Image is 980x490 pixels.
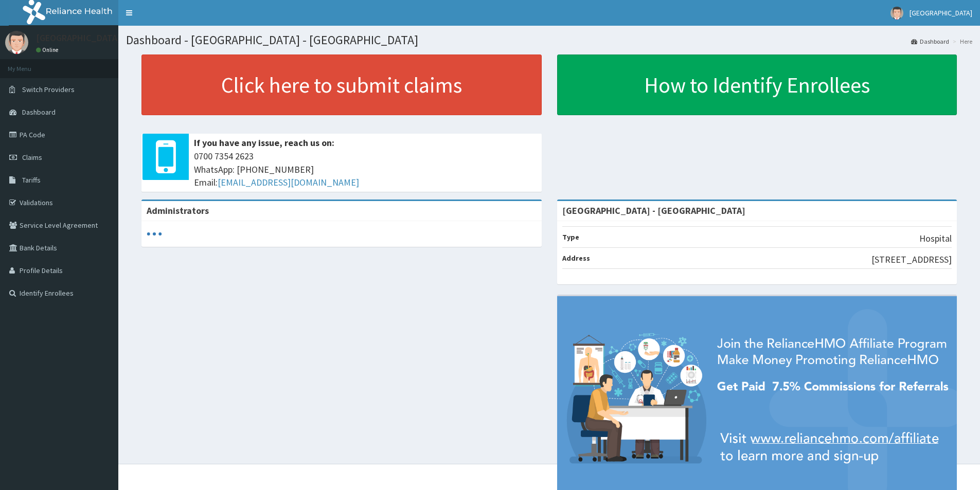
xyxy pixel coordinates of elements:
[218,176,359,188] a: [EMAIL_ADDRESS][DOMAIN_NAME]
[890,7,903,20] img: User Image
[126,33,972,47] h1: Dashboard - [GEOGRAPHIC_DATA] - [GEOGRAPHIC_DATA]
[147,226,162,242] svg: audio-loading
[36,46,61,53] a: Online
[5,31,28,54] img: User Image
[562,253,590,263] b: Address
[147,205,209,216] b: Administrators
[910,8,972,17] span: [GEOGRAPHIC_DATA]
[22,175,41,185] span: Tariffs
[562,205,745,216] strong: [GEOGRAPHIC_DATA] - [GEOGRAPHIC_DATA]
[141,55,542,115] a: Click here to submit claims
[950,37,972,46] li: Here
[919,232,952,245] p: Hospital
[22,107,56,117] span: Dashboard
[562,232,579,242] b: Type
[22,85,75,94] span: Switch Providers
[36,33,121,43] p: [GEOGRAPHIC_DATA]
[557,55,957,115] a: How to Identify Enrollees
[194,150,537,189] span: 0700 7354 2623 WhatsApp: [PHONE_NUMBER] Email:
[22,153,42,162] span: Claims
[871,253,952,266] p: [STREET_ADDRESS]
[911,37,949,46] a: Dashboard
[194,137,334,149] b: If you have any issue, reach us on:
